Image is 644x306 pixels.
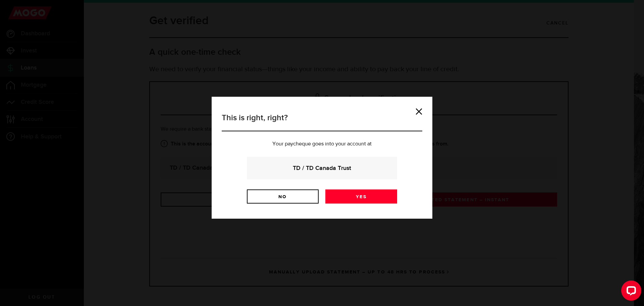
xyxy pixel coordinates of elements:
[325,189,397,204] a: Yes
[222,141,422,147] p: Your paycheque goes into your account at
[247,189,319,204] a: No
[222,112,422,131] h3: This is right, right?
[616,278,644,306] iframe: LiveChat chat widget
[256,164,388,173] strong: TD / TD Canada Trust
